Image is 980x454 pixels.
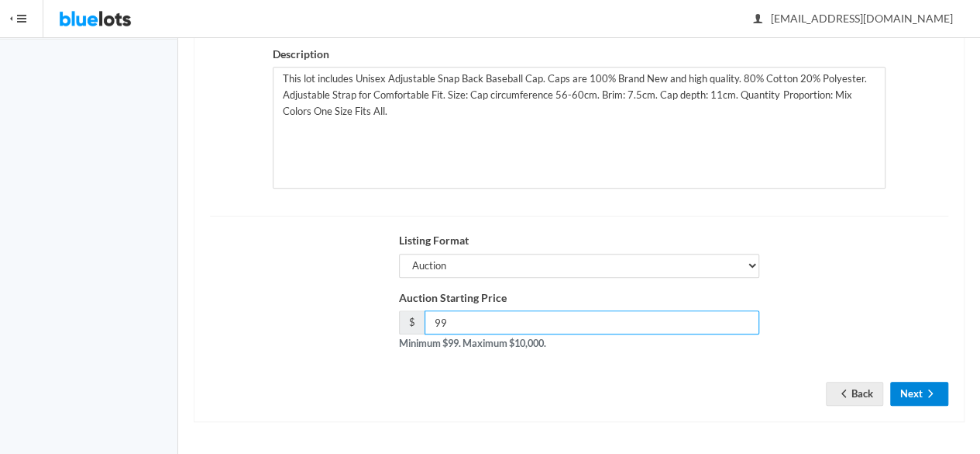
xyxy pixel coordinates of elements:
span: $ [399,310,425,334]
button: Nextarrow forward [890,382,948,406]
input: 0 [425,310,760,334]
span: [EMAIL_ADDRESS][DOMAIN_NAME] [754,12,953,25]
ion-icon: arrow forward [923,387,938,402]
a: arrow backBack [826,382,883,406]
strong: Minimum $99. Maximum $10,000. [399,337,546,349]
label: Auction Starting Price [399,289,507,307]
label: Listing Format [399,232,469,250]
ion-icon: person [750,12,765,27]
textarea: This lot includes Unisex Adjustable Snap Back Baseball Cap. Caps are 100% Brand New and high qual... [273,67,885,189]
label: Description [273,46,329,64]
ion-icon: arrow back [836,387,851,402]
